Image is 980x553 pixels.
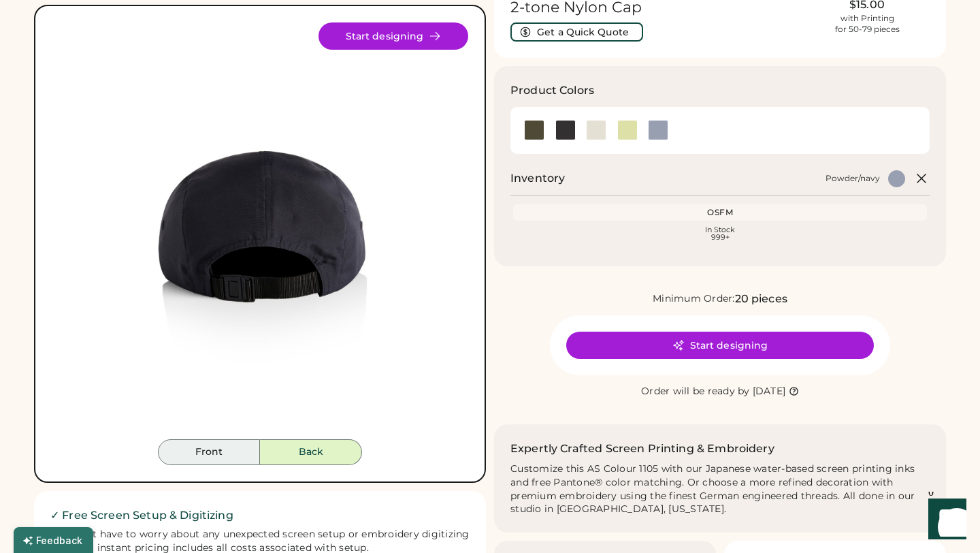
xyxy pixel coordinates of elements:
[52,22,468,439] div: 1105 Style Image
[50,507,470,524] h2: ✓ Free Screen Setup & Digitizing
[516,207,924,218] div: OSFM
[510,82,594,99] h3: Product Colors
[510,170,565,187] h2: Inventory
[318,22,468,50] button: Start designing
[510,22,643,42] button: Get a Quick Quote
[510,441,774,457] h2: Expertly Crafted Screen Printing & Embroidery
[260,439,362,465] button: Back
[516,226,924,241] div: In Stock 999+
[735,291,787,307] div: 20 pieces
[653,292,735,306] div: Minimum Order:
[641,385,750,398] div: Order will be ready by
[566,332,874,359] button: Start designing
[915,492,974,550] iframe: Front Chat
[510,462,930,517] div: Customize this AS Colour 1105 with our Japanese water-based screen printing inks and free Pantone...
[753,385,786,398] div: [DATE]
[158,439,260,465] button: Front
[826,173,880,184] div: Powder/navy
[835,13,900,35] div: with Printing for 50-79 pieces
[52,22,468,439] img: 1105 - Powder/navy Back Image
